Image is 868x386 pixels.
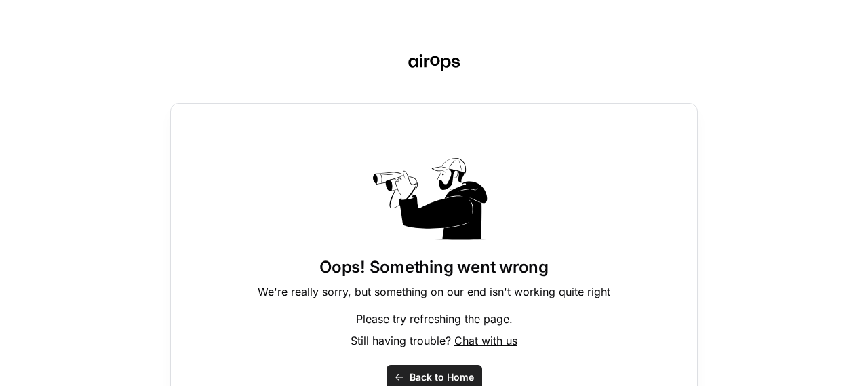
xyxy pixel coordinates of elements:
[356,311,513,327] p: Please try refreshing the page.
[454,334,517,347] span: Chat with us
[319,256,549,278] h1: Oops! Something went wrong
[410,370,474,384] span: Back to Home
[258,284,610,300] p: We're really sorry, but something on our end isn't working quite right
[351,332,517,349] p: Still having trouble?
